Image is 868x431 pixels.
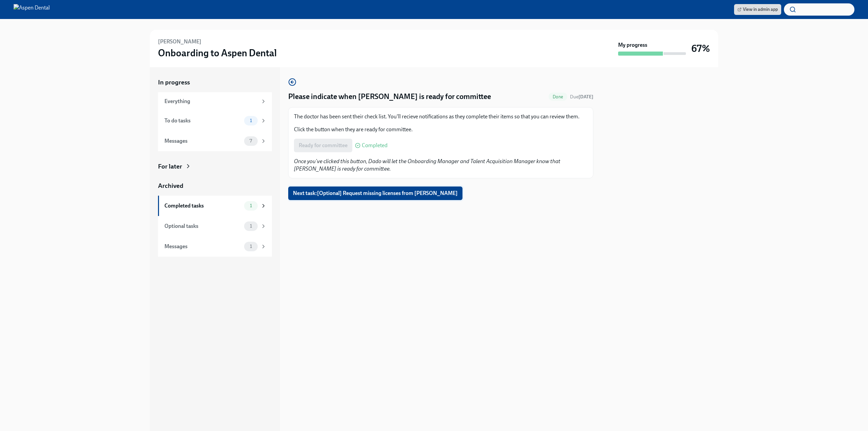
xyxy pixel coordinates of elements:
[245,138,256,143] span: 7
[734,4,781,15] a: View in admin app
[246,223,256,229] span: 1
[164,243,241,250] div: Messages
[158,131,272,151] a: Messages7
[158,216,272,236] a: Optional tasks1
[158,111,272,131] a: To do tasks1
[294,158,560,172] em: Once you've clicked this button, Dado will let the Onboarding Manager and Talent Acquisition Mana...
[549,94,567,99] span: Done
[158,78,272,87] a: In progress
[691,42,710,55] h3: 67%
[246,118,256,123] span: 1
[158,236,272,257] a: Messages1
[164,202,241,210] div: Completed tasks
[362,143,388,148] span: Completed
[158,196,272,216] a: Completed tasks1
[164,117,241,124] div: To do tasks
[288,187,462,200] button: Next task:[Optional] Request missing licenses from [PERSON_NAME]
[158,92,272,111] a: Everything
[618,41,647,49] strong: My progress
[14,4,50,15] img: Aspen Dental
[246,203,256,208] span: 1
[570,94,593,100] span: Due
[158,162,272,171] a: For later
[158,181,272,190] a: Archived
[737,6,778,13] span: View in admin app
[288,92,491,102] h4: Please indicate when [PERSON_NAME] is ready for committee
[164,98,258,105] div: Everything
[164,137,241,145] div: Messages
[158,162,182,171] div: For later
[158,38,201,45] h6: [PERSON_NAME]
[164,222,241,230] div: Optional tasks
[294,126,588,133] p: Click the button when they are ready for committee.
[294,113,588,120] p: The doctor has been sent their check list. You'll recieve notifications as they complete their it...
[246,244,256,249] span: 1
[158,47,277,59] h3: Onboarding to Aspen Dental
[293,190,458,197] span: Next task : [Optional] Request missing licenses from [PERSON_NAME]
[570,94,593,100] span: January 31st, 2026 09:00
[578,94,593,100] strong: [DATE]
